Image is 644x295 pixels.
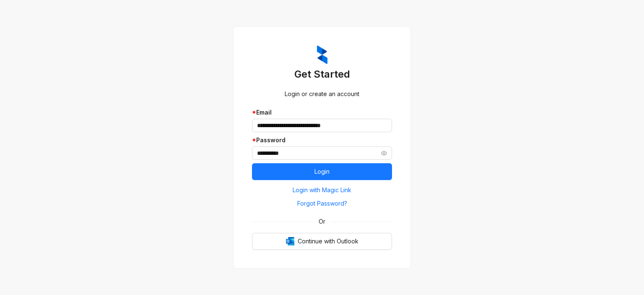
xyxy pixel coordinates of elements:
[252,197,392,210] button: Forgot Password?
[317,45,327,65] img: ZumaIcon
[252,233,392,250] button: OutlookContinue with Outlook
[252,89,392,99] div: Login or create an account
[252,136,392,145] div: Password
[298,237,358,246] span: Continue with Outlook
[381,150,387,156] span: eye
[252,163,392,180] button: Login
[293,185,351,195] span: Login with Magic Link
[286,237,294,245] img: Outlook
[314,167,330,176] span: Login
[297,199,347,208] span: Forgot Password?
[252,183,392,197] button: Login with Magic Link
[313,217,331,226] span: Or
[252,68,392,81] h3: Get Started
[252,108,392,117] div: Email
